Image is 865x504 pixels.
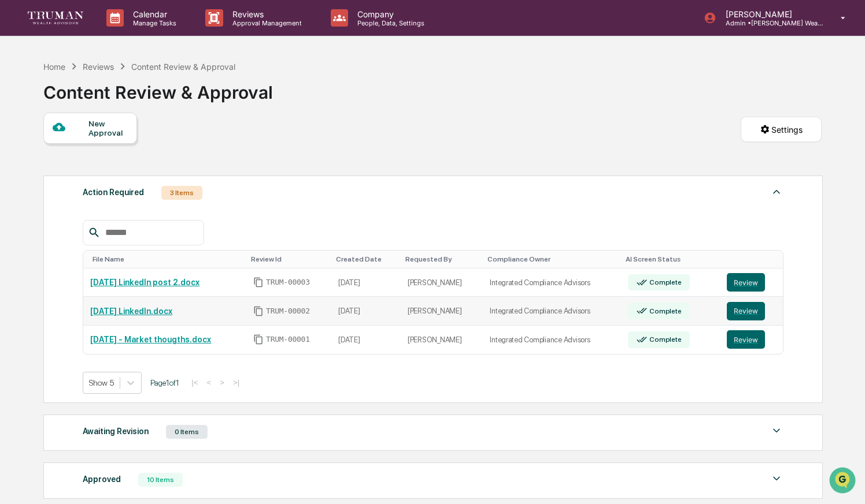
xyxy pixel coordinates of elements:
[203,378,215,387] button: <
[336,255,396,263] div: Toggle SortBy
[83,185,144,200] div: Action Required
[770,472,783,486] img: caret
[647,307,681,315] div: Complete
[88,119,127,137] div: New Approval
[626,255,715,263] div: Toggle SortBy
[348,19,430,27] p: People, Data, Settings
[405,255,478,263] div: Toggle SortBy
[216,378,228,387] button: >
[131,62,235,72] div: Content Review & Approval
[266,335,310,344] span: TRUM-00001
[647,335,681,344] div: Complete
[483,268,621,297] td: Integrated Compliance Advisors
[28,12,83,24] img: logo
[82,195,140,204] a: Powered byPylon
[90,335,211,344] a: [DATE] - Market thougths.docx
[331,268,401,297] td: [DATE]
[95,145,143,157] span: Attestations
[348,9,430,19] p: Company
[266,278,310,287] span: TRUM-00003
[727,330,776,349] a: Review
[39,88,190,100] div: Start new chat
[93,255,242,263] div: Toggle SortBy
[83,472,121,487] div: Approved
[727,273,776,292] a: Review
[138,473,183,487] div: 10 Items
[115,196,140,204] span: Pylon
[90,307,172,316] a: [DATE] LinkedIn.docx
[39,100,146,109] div: We're available if you need us!
[12,24,210,43] p: How can we help?
[230,378,243,387] button: >|
[716,19,824,27] p: Admin • [PERSON_NAME] Wealth
[727,330,765,349] button: Review
[23,145,75,157] span: Preclearance
[401,297,483,326] td: [PERSON_NAME]
[331,326,401,354] td: [DATE]
[727,302,776,320] a: Review
[483,297,621,326] td: Integrated Compliance Advisors
[487,255,616,263] div: Toggle SortBy
[223,9,308,19] p: Reviews
[223,19,308,27] p: Approval Management
[251,255,327,263] div: Toggle SortBy
[741,117,822,142] button: Settings
[7,141,79,162] a: 🖐️Preclearance
[716,9,824,19] p: [PERSON_NAME]
[253,306,264,316] span: Copy Id
[166,425,208,439] div: 0 Items
[197,92,210,106] button: Start new chat
[729,255,778,263] div: Toggle SortBy
[12,88,32,109] img: 1746055101610-c473b297-6a78-478c-a979-82029cc54cd1
[483,326,621,354] td: Integrated Compliance Advisors
[23,167,73,179] span: Data Lookup
[188,378,201,387] button: |<
[770,185,783,199] img: caret
[124,9,182,19] p: Calendar
[43,62,65,72] div: Home
[401,326,483,354] td: [PERSON_NAME]
[253,334,264,345] span: Copy Id
[12,169,21,178] div: 🔎
[253,277,264,288] span: Copy Id
[12,147,21,156] div: 🖐️
[79,141,148,162] a: 🗄️Attestations
[161,186,202,200] div: 3 Items
[401,268,483,297] td: [PERSON_NAME]
[90,278,199,287] a: [DATE] LinkedIn post 2.docx
[266,307,310,316] span: TRUM-00002
[124,19,182,27] p: Manage Tasks
[150,378,179,387] span: Page 1 of 1
[83,62,114,72] div: Reviews
[331,297,401,326] td: [DATE]
[83,424,149,439] div: Awaiting Revision
[647,278,681,286] div: Complete
[770,424,783,438] img: caret
[43,73,273,103] div: Content Review & Approval
[828,466,859,497] iframe: Open customer support
[7,163,77,184] a: 🔎Data Lookup
[727,302,765,320] button: Review
[727,273,765,292] button: Review
[84,147,93,156] div: 🗄️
